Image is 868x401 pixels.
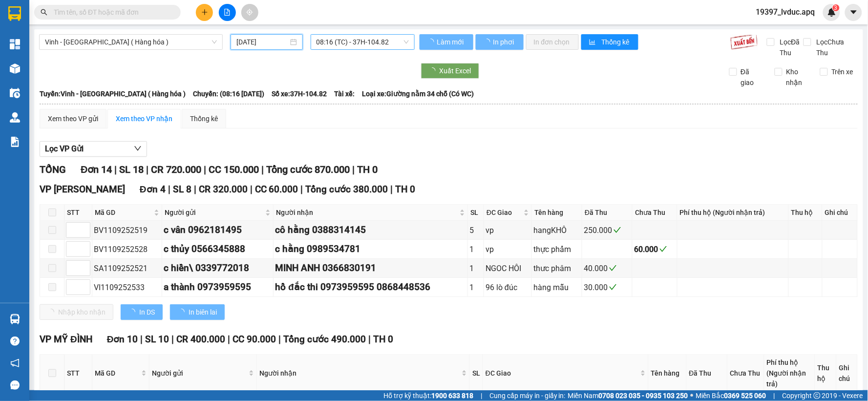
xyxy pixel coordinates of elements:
[173,184,191,195] span: SL 8
[107,334,138,345] span: Đơn 10
[828,66,857,77] span: Trên xe
[391,184,393,195] span: |
[92,278,162,297] td: VI1109252533
[849,8,858,17] span: caret-down
[40,164,66,175] span: TỔNG
[487,207,522,218] span: ĐC Giao
[176,334,225,345] span: CR 400.000
[128,309,139,316] span: loading
[687,355,728,392] th: Đã Thu
[40,90,186,98] b: Tuyến: Vinh - [GEOGRAPHIC_DATA] ( Hàng hóa )
[724,392,766,400] strong: 0369 525 060
[691,394,694,398] span: ⚪️
[486,243,530,255] div: vp
[601,37,631,47] span: Thống kê
[241,4,258,21] button: aim
[139,307,155,317] span: In DS
[845,4,862,21] button: caret-down
[783,66,813,88] span: Kho nhận
[429,67,440,74] span: loading
[776,37,804,58] span: Lọc Đã Thu
[40,141,147,157] button: Lọc VP Gửi
[301,184,303,195] span: |
[633,205,677,221] th: Chưa Thu
[493,37,516,47] span: In phơi
[119,164,144,175] span: SL 18
[437,37,466,47] span: Làm mới
[10,112,20,123] img: warehouse-icon
[581,34,638,50] button: bar-chartThống kê
[228,334,230,345] span: |
[10,380,20,390] span: message
[64,355,92,392] th: STT
[609,283,617,291] span: check
[10,337,20,346] span: question-circle
[823,205,858,221] th: Ghi chú
[164,242,272,256] div: c thủy 0566345888
[677,205,789,221] th: Phí thu hộ (Người nhận trả)
[204,164,206,175] span: |
[599,392,688,400] strong: 0708 023 035 - 0935 103 250
[224,9,231,16] span: file-add
[737,66,767,88] span: Đã giao
[193,88,264,99] span: Chuyến: (08:16 [DATE])
[833,4,840,11] sup: 3
[476,34,524,50] button: In phơi
[164,280,272,295] div: a thành 0973959595
[116,113,172,124] div: Xem theo VP nhận
[373,334,393,345] span: TH 0
[219,4,236,21] button: file-add
[94,262,160,274] div: SA1109252521
[266,164,350,175] span: Tổng cước 870.000
[233,334,276,345] span: CC 90.000
[54,7,169,18] input: Tìm tên, số ĐT hoặc mã đơn
[94,281,160,294] div: VI1109252533
[94,224,160,236] div: BV1109252519
[383,390,473,401] span: Hỗ trợ kỹ thuật:
[609,264,617,272] span: check
[421,63,479,79] button: Xuất Excel
[170,304,225,320] button: In biên lai
[10,314,20,324] img: warehouse-icon
[396,184,416,195] span: TH 0
[352,164,355,175] span: |
[8,6,21,21] img: logo-vxr
[469,243,482,255] div: 1
[789,205,823,221] th: Thu hộ
[199,184,248,195] span: CR 320.000
[10,359,20,368] span: notification
[659,245,667,253] span: check
[45,35,217,49] span: Vinh - Hà Nội ( Hàng hóa )
[164,261,272,275] div: c hiền\ 0339772018
[730,34,758,50] img: 9k=
[81,164,112,175] span: Đơn 14
[486,368,638,379] span: ĐC Giao
[190,113,218,124] div: Thống kê
[827,8,836,17] img: icon-new-feature
[95,368,139,379] span: Mã GD
[196,4,213,21] button: plus
[489,390,566,401] span: Cung cấp máy in - giấy in:
[275,242,466,256] div: c hằng 0989534781
[261,164,264,175] span: |
[696,390,766,401] span: Miền Bắc
[283,334,366,345] span: Tổng cước 490.000
[589,39,597,46] span: bar-chart
[814,392,821,399] span: copyright
[10,63,20,74] img: warehouse-icon
[246,9,253,16] span: aim
[774,390,775,401] span: |
[526,34,579,50] button: In đơn chọn
[837,355,858,392] th: Ghi chú
[317,35,409,49] span: 08:16 (TC) - 37H-104.82
[40,304,113,320] button: Nhập kho nhận
[481,390,482,401] span: |
[171,334,174,345] span: |
[440,65,471,76] span: Xuất Excel
[275,223,466,237] div: cô hằng 0388314145
[582,205,633,221] th: Đã Thu
[92,259,162,278] td: SA1109252521
[10,39,20,49] img: dashboard-icon
[357,164,378,175] span: TH 0
[236,37,288,47] input: 11/09/2025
